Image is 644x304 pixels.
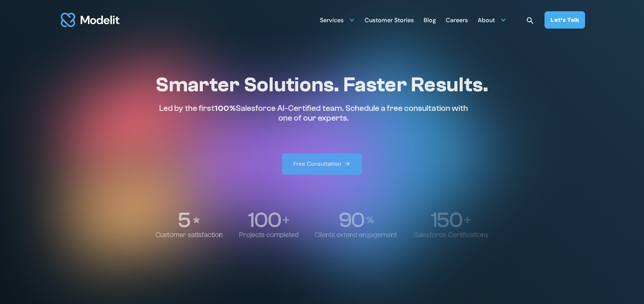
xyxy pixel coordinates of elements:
a: Careers [446,12,468,27]
h1: Smarter Solutions. Faster Results. [155,73,488,97]
img: modelit logo [59,8,121,32]
p: 150 [431,209,462,231]
p: Customer satisfaction [155,231,223,239]
p: Clients extend engagement [315,231,397,239]
a: Customer Stories [365,12,414,27]
a: Let’s Talk [544,11,585,29]
p: 100 [248,209,281,231]
div: Let’s Talk [550,16,579,24]
p: Projects completed [239,231,299,239]
p: Salesforce Certifications [413,231,489,239]
a: Free Consultation [282,153,362,175]
p: 90 [338,209,364,231]
p: Led by the first Salesforce AI-Certified team. Schedule a free consultation with one of our experts. [155,103,472,123]
div: Blog [424,14,436,28]
img: Stars [192,215,201,224]
span: 100% [214,103,236,113]
div: Free Consultation [293,160,341,168]
a: Blog [424,12,436,27]
div: About [478,12,506,27]
img: Plus [464,216,471,223]
div: About [478,14,495,28]
img: arrow right [344,160,351,167]
div: Customer Stories [365,14,414,28]
p: 5 [178,209,190,231]
img: Plus [283,216,290,223]
div: Services [320,14,344,28]
a: home [59,8,121,32]
div: Careers [446,14,468,28]
img: Percentage [366,216,374,223]
div: Services [320,12,355,27]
